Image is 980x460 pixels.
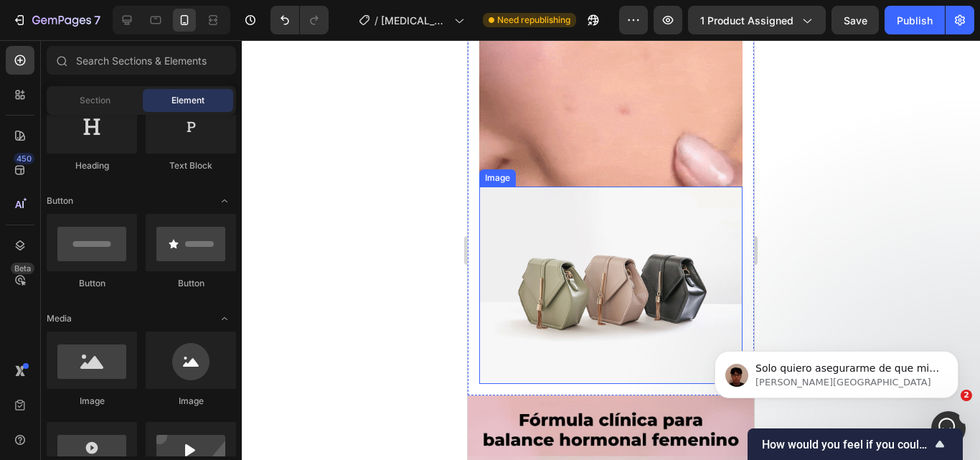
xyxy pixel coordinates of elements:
div: Heading [47,159,137,172]
iframe: Intercom live chat [931,411,966,446]
span: Media [47,312,72,325]
div: Text Block [146,159,236,172]
button: 1 product assigned [688,6,826,34]
div: Publish [897,13,933,28]
button: 7 [6,6,107,34]
span: How would you feel if you could no longer use GemPages? [762,438,931,451]
button: Save [831,6,879,34]
div: Button [47,277,137,290]
div: Image [47,395,137,408]
div: Image [146,395,236,408]
span: Save [844,14,867,27]
span: 1 product assigned [700,13,793,28]
button: Publish [885,6,945,34]
span: [MEDICAL_DATA] [381,13,448,28]
div: Button [146,277,236,290]
div: Undo/Redo [270,6,329,34]
iframe: Intercom notifications mensaje [693,321,980,421]
span: Toggle open [213,189,236,212]
span: Solo quiero asegurarme de que mi mensaje haya sido enviado. ¿Puedo preguntar si todo está bien en... [62,42,246,182]
span: Element [171,94,204,107]
p: Message from Kyle, sent Ahora [62,55,248,68]
iframe: Design area [468,40,754,460]
span: Section [80,94,110,107]
input: Search Sections & Elements [47,46,236,75]
button: Show survey - How would you feel if you could no longer use GemPages? [762,436,948,453]
div: Beta [11,263,34,274]
span: 2 [961,390,972,401]
div: 450 [14,153,34,164]
span: Toggle open [213,307,236,330]
span: Button [47,194,73,207]
span: / [374,13,378,28]
p: 7 [94,11,100,29]
span: Need republishing [497,14,570,27]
